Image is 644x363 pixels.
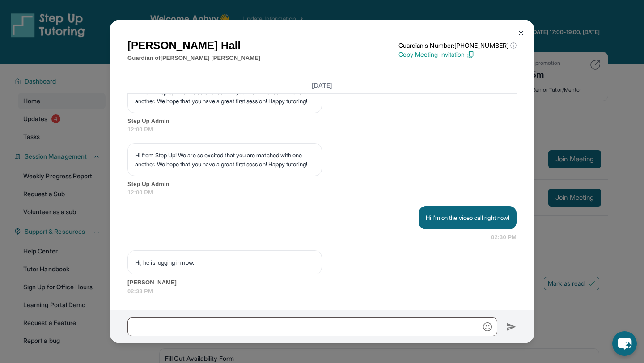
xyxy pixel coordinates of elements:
span: [PERSON_NAME] [127,278,517,287]
img: Emoji [483,322,492,331]
span: 02:33 PM [127,287,517,296]
span: 12:00 PM [127,125,517,134]
p: Guardian of [PERSON_NAME] [PERSON_NAME] [127,54,260,63]
h1: [PERSON_NAME] Hall [127,38,260,54]
span: Step Up Admin [127,180,517,189]
p: Hi, he is logging in now. [135,258,314,267]
p: Hi from Step Up! We are so excited that you are matched with one another. We hope that you have a... [135,151,314,169]
img: Close Icon [517,30,525,37]
img: Copy Icon [466,51,475,59]
span: Step Up Admin [127,117,517,126]
img: Send icon [506,321,517,332]
span: 02:30 PM [491,233,517,242]
p: Guardian's Number: [PHONE_NUMBER] [398,41,517,50]
span: ⓘ [510,41,517,50]
button: chat-button [612,331,637,356]
h3: [DATE] [127,81,517,90]
p: Hi I'm on the video call right now! [426,213,509,222]
p: Hi from Step Up! We are so excited that you are matched with one another. We hope that you have a... [135,88,314,106]
span: 12:00 PM [127,188,517,197]
p: Copy Meeting Invitation [398,50,517,59]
